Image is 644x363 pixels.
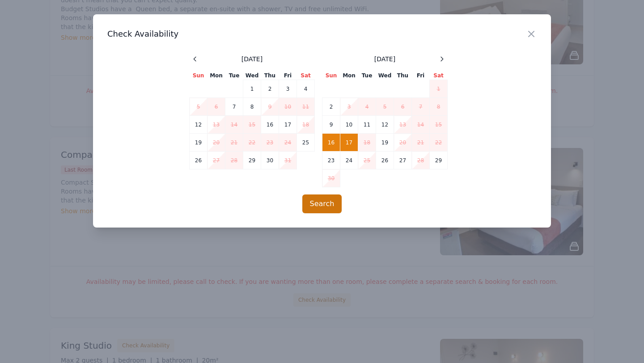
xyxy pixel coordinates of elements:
td: 22 [243,134,261,152]
td: 14 [412,116,430,134]
td: 23 [261,134,279,152]
td: 18 [358,134,376,152]
td: 13 [394,116,412,134]
td: 24 [279,134,297,152]
td: 25 [297,134,315,152]
td: 29 [430,152,448,169]
th: Wed [243,72,261,80]
td: 20 [208,134,225,152]
td: 25 [358,152,376,169]
td: 9 [261,98,279,116]
td: 4 [358,98,376,116]
td: 6 [208,98,225,116]
td: 16 [322,134,340,152]
td: 16 [261,116,279,134]
td: 15 [430,116,448,134]
td: 1 [243,80,261,98]
td: 11 [297,98,315,116]
td: 19 [190,134,208,152]
th: Wed [376,72,394,80]
th: Fri [412,72,430,80]
h3: Check Availability [107,29,537,39]
td: 21 [225,134,243,152]
span: [DATE] [241,55,263,63]
td: 12 [190,116,208,134]
td: 5 [190,98,208,116]
td: 12 [376,116,394,134]
td: 27 [394,152,412,169]
td: 17 [279,116,297,134]
td: 5 [376,98,394,116]
td: 6 [394,98,412,116]
th: Tue [358,72,376,80]
th: Thu [394,72,412,80]
td: 8 [243,98,261,116]
td: 17 [340,134,358,152]
td: 7 [225,98,243,116]
button: Search [302,194,342,213]
td: 28 [412,152,430,169]
td: 29 [243,152,261,169]
td: 7 [412,98,430,116]
td: 10 [340,116,358,134]
td: 18 [297,116,315,134]
th: Sat [297,72,315,80]
td: 13 [208,116,225,134]
td: 9 [322,116,340,134]
td: 14 [225,116,243,134]
td: 24 [340,152,358,169]
th: Sun [322,72,340,80]
td: 28 [225,152,243,169]
td: 11 [358,116,376,134]
td: 27 [208,152,225,169]
td: 20 [394,134,412,152]
th: Mon [340,72,358,80]
td: 2 [261,80,279,98]
th: Sat [430,72,448,80]
td: 15 [243,116,261,134]
td: 10 [279,98,297,116]
td: 31 [279,152,297,169]
td: 19 [376,134,394,152]
td: 26 [376,152,394,169]
td: 2 [322,98,340,116]
span: [DATE] [374,55,395,63]
td: 26 [190,152,208,169]
td: 3 [340,98,358,116]
td: 21 [412,134,430,152]
th: Tue [225,72,243,80]
td: 30 [261,152,279,169]
th: Mon [208,72,225,80]
th: Sun [190,72,208,80]
th: Thu [261,72,279,80]
th: Fri [279,72,297,80]
td: 3 [279,80,297,98]
td: 4 [297,80,315,98]
td: 23 [322,152,340,169]
td: 22 [430,134,448,152]
td: 8 [430,98,448,116]
td: 1 [430,80,448,98]
td: 30 [322,169,340,187]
